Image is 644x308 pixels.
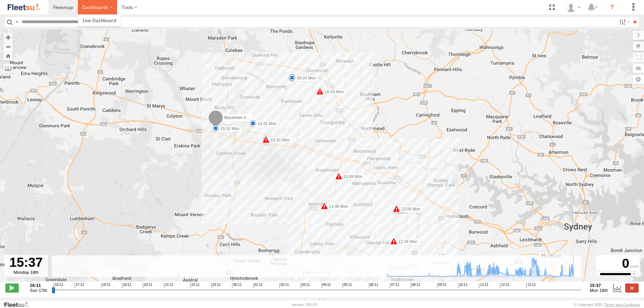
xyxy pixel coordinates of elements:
span: 01:11 [253,283,263,288]
label: 15:15 Mon [266,137,292,143]
span: 21:11 [164,283,173,288]
label: Search Filter Options [616,17,631,27]
span: Sun 17th Aug 2025 [30,288,47,293]
span: 19:11 [122,283,131,288]
label: 14:32 Mon [253,121,279,127]
label: 09:24 Mon [292,75,318,81]
label: 09:05 Mon [292,75,318,81]
label: Map Settings [633,75,644,84]
span: 13:11 [526,283,536,288]
div: Brett Andersen [563,2,583,12]
div: 0 [597,256,639,271]
span: 06:11 [369,283,378,288]
span: 16:11 [54,283,63,288]
span: 20:11 [143,283,152,288]
label: Close [625,284,639,292]
span: 02:11 [279,283,289,288]
span: 17:11 [75,283,84,288]
span: 05:11 [342,283,352,288]
button: Zoom in [3,33,13,42]
span: 10:11 [458,283,468,288]
label: 12:34 Mon [394,239,420,245]
a: Terms and Conditions [605,303,640,307]
label: Measure [3,64,13,73]
label: 13:04 Mon [396,206,422,212]
label: 10:19 Mon [320,89,346,95]
button: Zoom out [3,42,13,51]
div: Version: 305.03 [291,303,317,307]
label: 10:49 Mon [339,174,365,180]
span: 22:11 [190,283,200,288]
label: 07:07 Mon [292,75,318,81]
strong: 16:11 [30,283,47,288]
span: 00:11 [232,283,241,288]
img: fleetsu-logo-horizontal.svg [7,3,42,12]
span: 04:11 [322,283,331,288]
span: Blacktown #1 (T09 - [PERSON_NAME]) [224,115,296,120]
span: 12:11 [500,283,509,288]
label: Search Query [14,17,19,27]
i: ? [607,2,618,13]
span: 18:11 [101,283,110,288]
span: Mon 18th Aug 2025 [590,288,608,293]
span: 08:11 [411,283,420,288]
span: 07:11 [390,283,399,288]
span: 09:11 [437,283,446,288]
span: 23:11 [211,283,221,288]
button: Zoom Home [3,51,13,60]
label: Play/Stop [5,284,19,292]
label: 10:15 Mon [292,76,318,82]
span: 03:11 [301,283,310,288]
label: 11:49 Mon [324,203,350,209]
div: © Copyright 2025 - [574,303,640,307]
strong: 15:37 [590,283,608,288]
a: Visit our Website [4,301,35,308]
label: 15:31 Mon [216,126,241,132]
span: 11:11 [479,283,488,288]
